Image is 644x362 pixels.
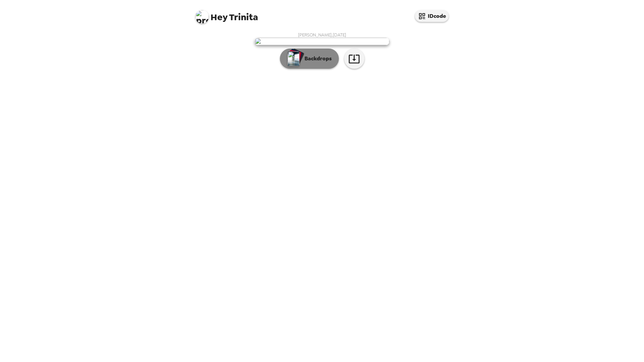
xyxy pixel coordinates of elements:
[298,32,346,38] span: [PERSON_NAME] , [DATE]
[255,38,389,45] img: user
[415,10,449,22] button: IDcode
[280,49,339,69] button: Backdrops
[195,10,209,24] img: profile pic
[195,7,258,22] span: Trinita
[211,11,227,23] span: Hey
[301,55,332,63] p: Backdrops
